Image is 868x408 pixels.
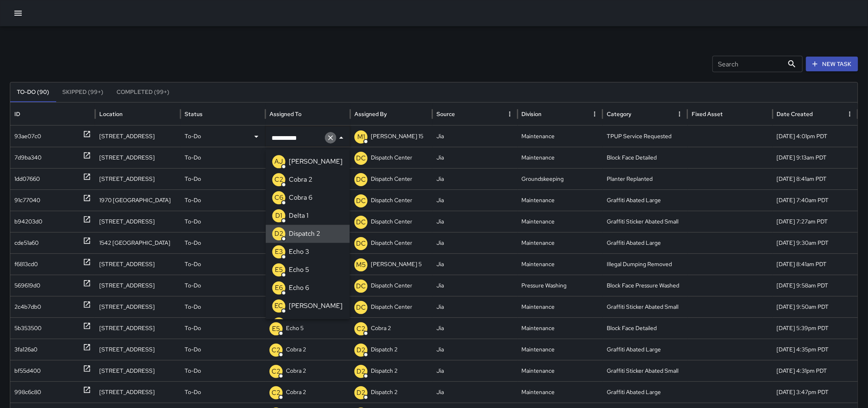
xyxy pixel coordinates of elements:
div: Maintenance [518,317,603,339]
p: DC [356,153,366,163]
p: To-Do [185,190,201,211]
div: Jia [432,125,517,147]
p: Dispatch 2 [371,339,397,360]
p: To-Do [185,382,201,403]
p: D2 [356,367,365,376]
div: Jia [432,211,517,232]
p: Echo 3 [289,247,309,257]
p: Cobra 2 [286,360,306,381]
div: 10/7/2025, 4:31pm PDT [773,360,858,381]
p: Dispatch Center [371,232,412,253]
p: E5 [272,324,280,334]
p: D2 [274,229,283,239]
p: [PERSON_NAME] [289,157,343,166]
div: 2c4b7db0 [14,296,41,317]
p: E5 [275,265,283,275]
p: C6 [274,193,283,203]
p: DC [356,196,366,206]
div: 3fa126a0 [14,339,37,360]
div: ID [14,110,20,118]
p: D2 [356,345,365,355]
div: 2295 Broadway [95,296,180,317]
div: Category [607,110,631,118]
p: Dispatch 2 [371,382,397,403]
div: 1970 Broadway [95,189,180,211]
div: Planter Replanted [603,168,688,189]
div: Block Face Pressure Washed [603,275,688,296]
div: Division [522,110,542,118]
div: 440 11th Street [95,360,180,381]
div: Source [436,110,455,118]
div: 10/10/2025, 9:58am PDT [773,275,858,296]
div: Graffiti Sticker Abated Small [603,296,688,317]
div: 2350 Broadway [95,168,180,189]
p: M1 [357,132,365,142]
p: M5 [356,260,366,270]
p: To-Do [185,296,201,317]
p: Echo 5 [286,318,304,339]
div: Status [185,110,203,118]
button: Division column menu [589,108,601,120]
div: 10/13/2025, 7:27am PDT [773,211,858,232]
p: C2 [272,388,281,398]
div: 447 17th Street [95,211,180,232]
p: [PERSON_NAME] 15 [371,126,423,147]
div: 93ae07c0 [14,126,41,147]
button: Date Created column menu [844,108,856,120]
div: Maintenance [518,147,603,168]
p: Cobra 6 [289,193,313,203]
div: 10/7/2025, 3:47pm PDT [773,381,858,403]
p: AJ [274,157,283,166]
div: 7d9ba340 [14,147,41,168]
p: Dispatch Center [371,296,412,317]
div: Illegal Dumping Removed [603,253,688,275]
div: Maintenance [518,360,603,381]
p: [PERSON_NAME] 5 [371,254,422,275]
div: Graffiti Abated Large [603,339,688,360]
p: [PERSON_NAME] [289,301,343,311]
div: 505 17th Street [95,253,180,275]
p: Delta 1 [289,211,308,221]
div: f6813cd0 [14,254,38,275]
p: To-Do [185,275,201,296]
p: To-Do [185,147,201,168]
div: Jia [432,360,517,381]
p: Dispatch Center [371,211,412,232]
div: Maintenance [518,381,603,403]
p: C2 [272,345,281,355]
p: To-Do [185,318,201,339]
p: Dispatch 2 [371,360,397,381]
div: Date Created [777,110,813,118]
div: bf55d400 [14,360,41,381]
p: To-Do [185,254,201,275]
p: Hotel 10 [289,319,313,329]
div: 10/13/2025, 8:41am PDT [773,168,858,189]
p: Dispatch Center [371,190,412,211]
div: 10/10/2025, 9:50am PDT [773,296,858,317]
div: 440 11th Street [95,381,180,403]
p: D1 [275,211,282,221]
button: Skipped (99+) [56,82,110,102]
div: Jia [432,168,517,189]
div: 10/12/2025, 9:30am PDT [773,232,858,253]
button: Source column menu [504,108,516,120]
div: Maintenance [518,253,603,275]
p: D2 [356,388,365,398]
div: 2216 Broadway [95,275,180,296]
div: Fixed Asset [692,110,723,118]
div: Jia [432,339,517,360]
div: Assigned By [354,110,387,118]
div: Graffiti Abated Large [603,189,688,211]
div: Maintenance [518,189,603,211]
p: Echo 5 [289,265,309,275]
div: Jia [432,253,517,275]
div: Groundskeeping [518,168,603,189]
p: Dispatch Center [371,275,412,296]
p: To-Do [185,126,201,147]
div: Jia [432,296,517,317]
p: Dispatch 2 [289,229,320,239]
div: Jia [432,147,517,168]
div: 2295 Broadway [95,317,180,339]
p: DC [356,303,366,312]
p: DC [356,175,366,185]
